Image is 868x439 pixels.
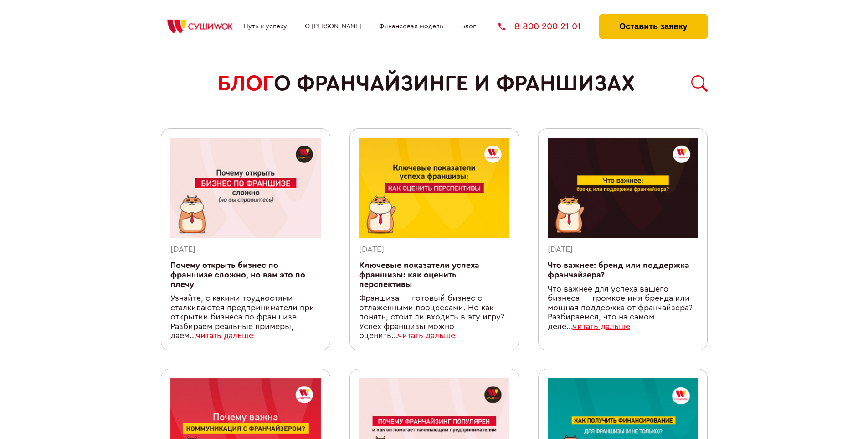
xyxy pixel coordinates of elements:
[573,323,630,330] a: читать дальше
[379,23,443,30] a: Финансовая модель
[170,294,321,341] div: Узнайте, с какими трудностями сталкиваются предприниматели при открытии бизнеса по франшизе. Разб...
[548,261,689,279] a: Что важнее: бренд или поддержка франчайзера?
[498,22,581,31] a: 8 800 200 21 01
[514,22,581,31] span: 8 800 200 21 01
[398,332,455,340] a: читать дальше
[196,332,253,340] a: читать дальше
[599,14,707,39] button: Оставить заявку
[548,245,698,255] div: [DATE]
[359,245,509,255] div: [DATE]
[461,23,476,30] a: Блог
[244,23,287,30] a: Путь к успеху
[359,261,479,288] a: Ключевые показатели успеха франшизы: как оценить перспективы
[548,285,698,332] div: Что важнее для успеха вашего бизнеса — громкое имя бренда или мощная поддержка от франчайзера? Ра...
[170,261,305,288] a: Почему открыть бизнес по франшизе сложно, но вам это по плечу
[359,294,509,341] div: Франшиза — готовый бизнес с отлаженными процессами. Но как понять, стоит ли входить в эту игру? У...
[305,23,361,30] a: О [PERSON_NAME]
[217,71,274,96] span: БЛОГ
[170,245,321,255] div: [DATE]
[274,71,635,96] span: о франчайзинге и франшизах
